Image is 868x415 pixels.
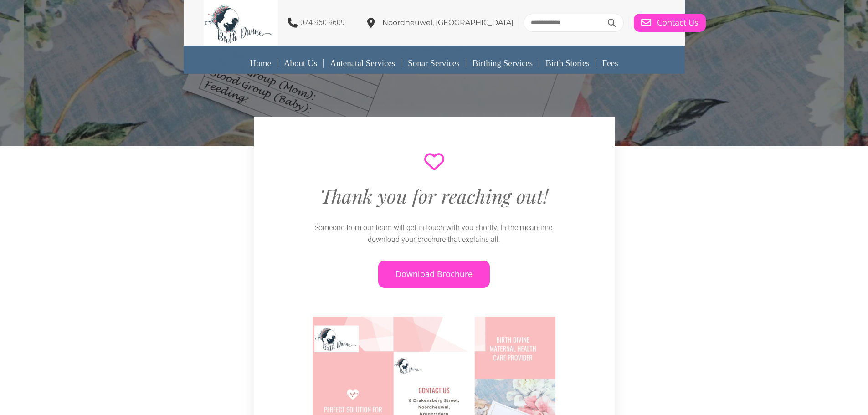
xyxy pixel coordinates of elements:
[378,261,490,288] a: Download Brochure
[634,14,706,32] a: Contact Us
[596,53,625,74] a: Fees
[306,222,562,245] p: Someone from our team will get in touch with you shortly. In the meantime, download your brochure...
[382,18,514,27] span: Noordheuwel, [GEOGRAPHIC_DATA]
[324,53,401,74] a: Antenatal Services
[539,53,596,74] a: Birth Stories
[466,53,539,74] a: Birthing Services
[274,186,595,205] h2: Thank you for reaching out!
[401,53,466,74] a: Sonar Services
[277,53,324,74] a: About Us
[657,18,699,28] span: Contact Us
[395,268,473,279] span: Download Brochure
[300,18,345,27] tcxspan: Call 074 960 9609 via 3CX
[243,53,277,74] a: Home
